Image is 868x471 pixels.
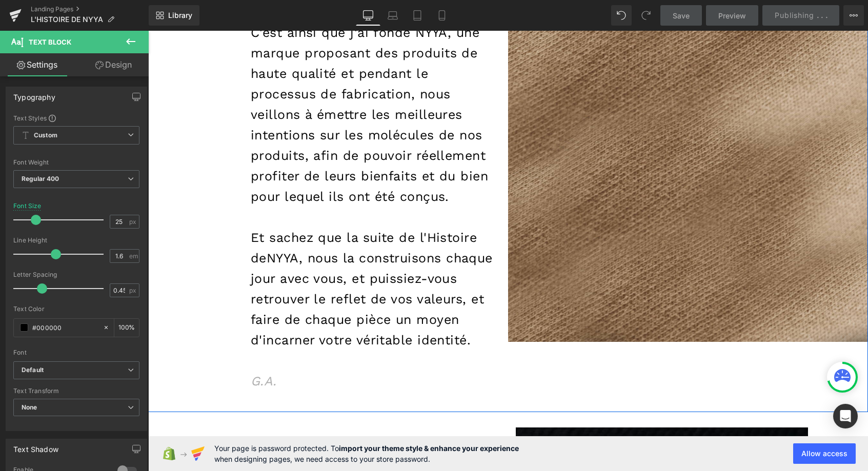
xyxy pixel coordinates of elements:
button: Allow access [793,443,856,464]
div: Text Transform [13,387,139,395]
a: Landing Pages [31,5,149,13]
div: Font Size [13,202,42,210]
i: Default [22,366,44,375]
div: Text Shadow [13,439,58,454]
span: G.A. [103,343,129,358]
div: Text Color [13,305,139,313]
span: em [129,253,138,259]
div: Text Styles [13,114,139,122]
button: Redo [636,5,656,26]
span: Text Block [29,38,71,46]
div: Line Height [13,237,139,244]
a: Tablet [405,5,430,26]
strong: import your theme style & enhance your experience [339,444,519,453]
span: Save [673,10,690,21]
a: Design [76,53,151,76]
span: px [129,287,138,294]
span: Preview [718,10,746,21]
a: Laptop [380,5,405,26]
div: Open Intercom Messenger [833,404,858,428]
div: Font Weight [13,159,139,166]
span: Library [168,11,192,20]
span: Your page is password protected. To when designing pages, we need access to your store password. [214,443,519,464]
a: Desktop [356,5,380,26]
b: Custom [34,131,57,140]
div: Font [13,349,139,356]
div: % [114,319,139,337]
a: Preview [706,5,758,26]
b: Regular 400 [22,175,59,182]
span: px [129,218,138,225]
span: . [319,302,322,317]
a: New Library [149,5,199,26]
p: Et sachez que la suite de l'Histoire de [103,197,345,320]
div: Typography [13,87,55,101]
a: Mobile [430,5,454,26]
span: NYYA, nous la construisons chaque jour avec vous, et puissiez-vous retrouver le reflet de vos val... [103,220,345,317]
b: None [22,403,37,411]
div: Letter Spacing [13,271,139,278]
input: Color [32,322,98,333]
span: L'HISTOIRE DE NYYA [31,15,103,24]
button: Undo [611,5,632,26]
button: More [843,5,864,26]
